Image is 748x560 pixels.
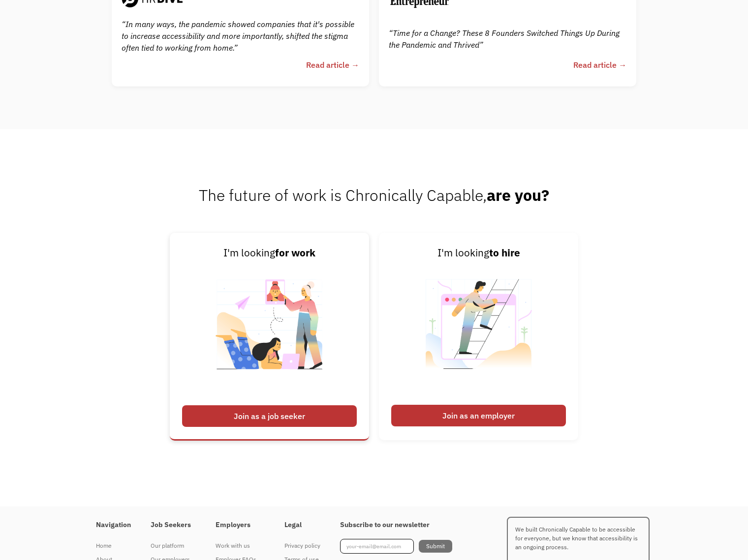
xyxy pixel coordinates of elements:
[489,246,520,259] strong: to hire
[306,59,359,71] div: Read article →
[379,233,578,440] a: I'm lookingto hireJoin as an employer
[284,539,320,553] a: Privacy policy
[419,540,452,553] input: Submit
[487,185,549,205] strong: are you?
[151,539,196,553] a: Our platform
[275,246,315,259] strong: for work
[389,27,626,51] div: “Time for a Change? These 8 Founders Switched Things Up During the Pandemic and Thrived”
[216,540,265,552] div: Work with us
[96,539,131,553] a: Home
[151,540,196,552] div: Our platform
[573,59,626,71] div: Read article →
[391,405,566,426] div: Join as an employer
[391,245,566,261] div: I'm looking
[284,521,320,530] h4: Legal
[216,521,265,530] h4: Employers
[96,540,131,552] div: Home
[170,233,369,440] a: I'm lookingfor workJoin as a job seeker
[417,261,540,400] img: Illustrated image of someone looking to hire
[340,539,452,554] form: Footer Newsletter
[122,18,359,54] div: “In many ways, the pandemic showed companies that it's possible to increase accessibility and mor...
[199,185,549,205] span: The future of work is Chronically Capable,
[151,521,196,530] h4: Job Seekers
[340,539,414,554] input: your-email@email.com
[340,521,452,530] h4: Subscribe to our newsletter
[284,540,320,552] div: Privacy policy
[208,261,331,400] img: Illustrated image of people looking for work
[96,521,131,530] h4: Navigation
[182,245,357,261] div: I'm looking
[216,539,265,553] a: Work with us
[182,405,357,427] div: Join as a job seeker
